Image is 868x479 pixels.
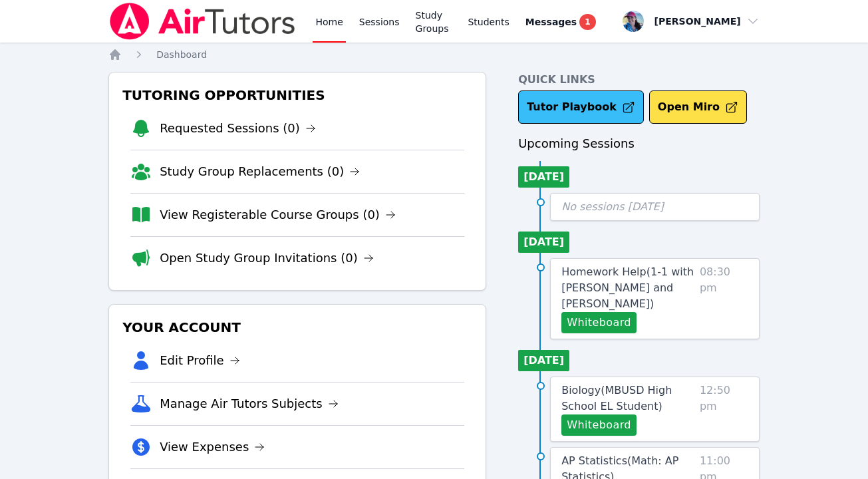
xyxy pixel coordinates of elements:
span: 1 [579,14,595,30]
button: Open Miro [649,90,747,124]
span: No sessions [DATE] [561,200,664,213]
span: Homework Help ( 1-1 with [PERSON_NAME] and [PERSON_NAME] ) [561,265,694,310]
a: Dashboard [156,48,207,61]
a: Edit Profile [160,351,240,370]
img: Air Tutors [108,3,297,40]
nav: Breadcrumb [108,48,760,61]
a: View Expenses [160,438,265,456]
a: Manage Air Tutors Subjects [160,395,339,413]
span: Dashboard [156,49,207,60]
h3: Your Account [120,315,475,339]
li: [DATE] [518,232,569,253]
h3: Upcoming Sessions [518,134,760,153]
li: [DATE] [518,350,569,371]
h4: Quick Links [518,72,760,88]
a: Requested Sessions (0) [160,119,316,138]
h3: Tutoring Opportunities [120,83,475,107]
a: View Registerable Course Groups (0) [160,206,396,224]
a: Tutor Playbook [518,90,644,124]
a: Biology(MBUSD High School EL Student) [561,383,694,414]
span: 12:50 pm [700,383,748,436]
a: Homework Help(1-1 with [PERSON_NAME] and [PERSON_NAME]) [561,264,694,312]
button: Whiteboard [561,312,637,333]
a: Open Study Group Invitations (0) [160,249,374,267]
li: [DATE] [518,166,569,188]
a: Study Group Replacements (0) [160,162,360,181]
span: Biology ( MBUSD High School EL Student ) [561,384,672,412]
span: Messages [525,15,577,29]
button: Whiteboard [561,414,637,436]
span: 08:30 pm [700,264,748,333]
